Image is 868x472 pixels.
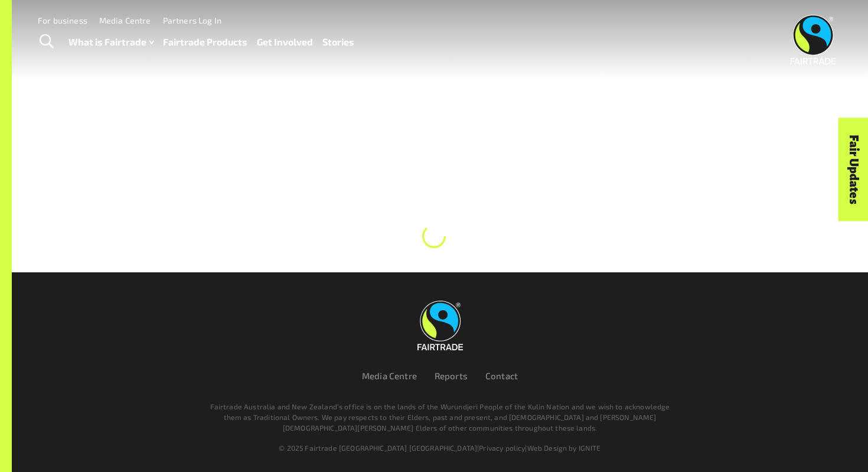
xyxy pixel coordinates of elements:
a: Contact [485,370,518,381]
a: Get Involved [257,34,313,51]
a: What is Fairtrade [68,34,154,51]
p: Fairtrade Australia and New Zealand’s office is on the lands of the Wurundjeri People of the Kuli... [205,401,675,433]
a: Media Centre [99,15,151,25]
a: Partners Log In [163,15,221,25]
a: Fairtrade Products [163,34,247,51]
a: Stories [322,34,354,51]
img: Fairtrade Australia New Zealand logo [791,15,836,64]
div: | | [84,442,795,453]
span: © 2025 Fairtrade [GEOGRAPHIC_DATA] [GEOGRAPHIC_DATA] [279,444,477,452]
img: Fairtrade Australia New Zealand logo [417,301,463,350]
a: Media Centre [362,370,417,381]
a: Privacy policy [479,444,525,452]
a: Web Design by IGNITE [527,444,601,452]
a: Toggle Search [32,27,61,57]
a: For business [38,15,87,25]
a: Reports [435,370,468,381]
